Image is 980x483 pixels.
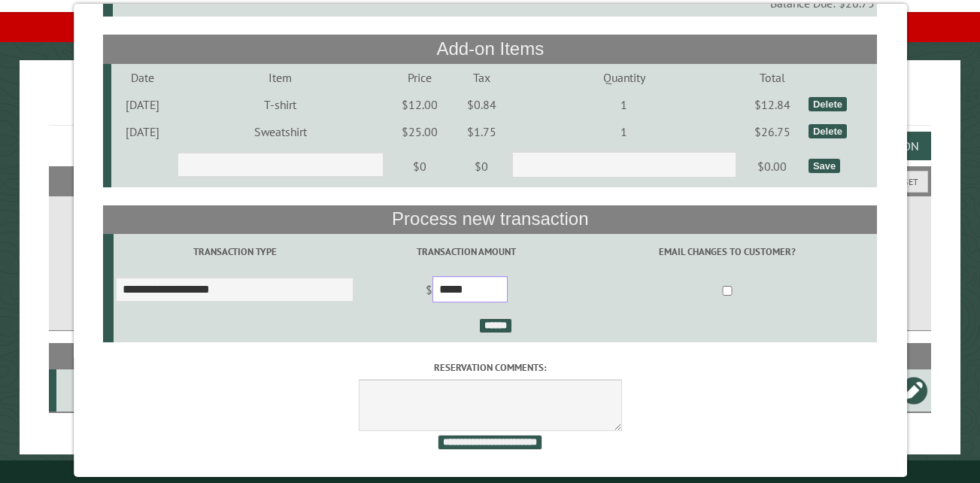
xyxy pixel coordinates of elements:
td: T-shirt [174,91,386,118]
th: Process new transaction [103,205,877,234]
td: $0 [386,145,454,187]
td: Sweatshirt [174,118,386,145]
td: Price [386,64,454,91]
h1: Reservations [49,84,931,126]
div: Delete [809,97,847,111]
label: Reservation comments: [103,360,877,375]
th: Add-on Items [103,35,877,63]
td: $1.75 [454,118,510,145]
td: $0.84 [454,91,510,118]
td: $26.75 [739,118,806,145]
td: $0 [454,145,510,187]
div: Delete [809,124,847,138]
td: $12.00 [386,91,454,118]
td: Date [111,64,174,91]
label: Transaction Amount [359,245,575,259]
th: Site [56,343,109,369]
td: $12.84 [739,91,806,118]
div: T7 [62,383,107,398]
td: [DATE] [111,118,174,145]
td: $ [356,270,576,312]
td: Tax [454,64,510,91]
td: $0.00 [739,145,806,187]
td: 1 [510,118,739,145]
td: 1 [510,91,739,118]
td: $25.00 [386,118,454,145]
td: Total [739,64,806,91]
td: [DATE] [111,91,174,118]
td: Item [174,64,386,91]
label: Transaction Type [116,245,354,259]
td: Quantity [510,64,739,91]
h2: Filters [49,166,931,195]
div: Save [809,159,840,173]
label: Email changes to customer? [579,245,875,259]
